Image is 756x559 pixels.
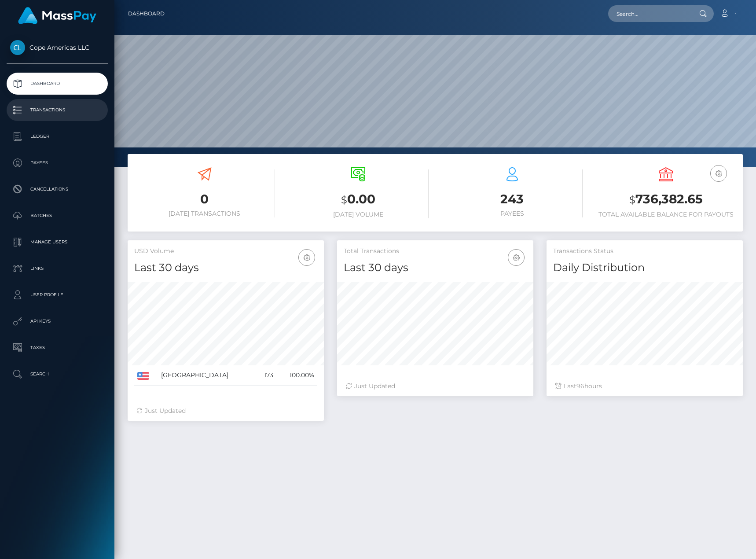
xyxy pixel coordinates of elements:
a: Payees [7,152,108,174]
p: User Profile [10,288,104,302]
p: Dashboard [10,77,104,90]
h6: [DATE] Volume [288,211,429,218]
small: $ [341,194,347,206]
h4: Last 30 days [344,260,527,276]
td: 100.00% [276,365,317,386]
input: Search... [608,5,691,22]
p: Transactions [10,103,104,117]
a: Dashboard [7,73,108,95]
p: Manage Users [10,235,104,249]
td: 173 [256,365,276,386]
a: Search [7,363,108,385]
a: Ledger [7,125,108,147]
a: Links [7,257,108,279]
p: Links [10,262,104,275]
a: Cancellations [7,178,108,200]
p: Cancellations [10,183,104,196]
div: Last hours [555,382,734,391]
span: 96 [576,382,584,390]
p: Search [10,368,104,381]
h4: Last 30 days [134,260,317,276]
div: Just Updated [136,406,315,416]
a: API Keys [7,310,108,332]
span: Cope Americas LLC [7,44,108,51]
a: Taxes [7,337,108,359]
h5: Transactions Status [553,247,736,256]
a: User Profile [7,284,108,306]
small: $ [629,194,635,206]
h5: USD Volume [134,247,317,256]
a: Transactions [7,99,108,121]
p: Batches [10,209,104,222]
h3: 243 [442,191,583,208]
p: Payees [10,156,104,169]
p: Taxes [10,341,104,354]
h3: 0 [134,191,275,208]
p: API Keys [10,315,104,328]
img: US.png [137,372,149,380]
td: [GEOGRAPHIC_DATA] [158,365,256,386]
img: MassPay Logo [18,7,96,24]
a: Batches [7,205,108,227]
a: Dashboard [128,4,165,23]
h6: [DATE] Transactions [134,210,275,217]
h3: 736,382.65 [596,191,737,209]
h3: 0.00 [288,191,429,209]
h5: Total Transactions [344,247,527,256]
h6: Payees [442,210,583,217]
h4: Daily Distribution [553,260,736,276]
h6: Total Available Balance for Payouts [596,211,737,218]
p: Ledger [10,130,104,143]
a: Manage Users [7,231,108,253]
div: Just Updated [346,382,525,391]
img: Cope Americas LLC [10,40,25,55]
